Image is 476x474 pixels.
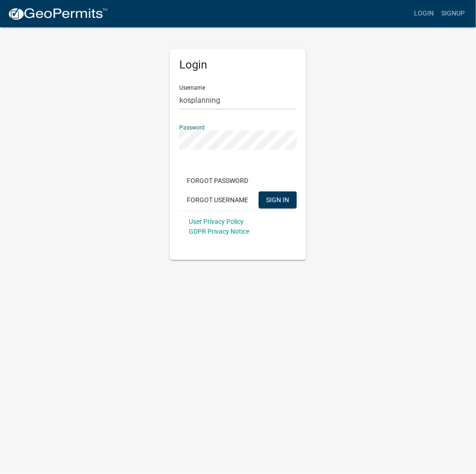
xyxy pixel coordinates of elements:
[410,5,438,23] a: Login
[189,228,249,235] a: GDPR Privacy Notice
[179,172,256,189] button: Forgot Password
[179,191,256,208] button: Forgot Username
[259,191,297,208] button: SIGN IN
[189,218,244,225] a: User Privacy Policy
[438,5,468,23] a: Signup
[179,58,297,72] h5: Login
[266,196,289,203] span: SIGN IN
